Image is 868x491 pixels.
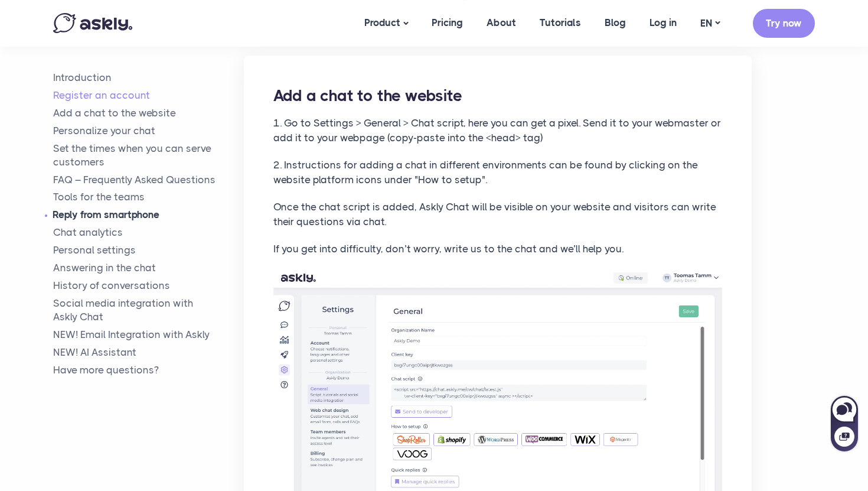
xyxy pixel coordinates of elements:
p: Once the chat script is added, Askly Chat will be visible on your website and visitors can write ... [273,200,722,230]
a: Tools for the teams [53,191,244,204]
a: EN [688,15,732,32]
a: NEW! Email Integration with Askly [53,328,244,342]
a: Reply from smartphone [53,209,244,222]
p: 1. Go to Settings > General > Chat script, here you can get a pixel. Send it to your webmaster or... [273,116,722,146]
a: Personal settings [53,243,244,257]
a: History of conversations [53,279,244,292]
a: FAQ – Frequently Asked Questions [53,173,244,187]
a: Introduction [53,71,244,84]
a: Chat analytics [53,226,244,239]
a: Answering in the chat [53,261,244,275]
a: Register an account [53,89,244,102]
h2: Add a chat to the website [273,85,722,106]
img: Askly [53,13,132,33]
a: Have more questions? [53,363,244,377]
a: Try now [753,9,815,38]
a: Add a chat to the website [53,106,244,120]
a: Social media integration withAskly Chat [53,297,244,324]
p: If you get into difficulty, don’t worry, write us to the chat and we’ll help you. [273,242,722,257]
a: NEW! AI Assistant [53,346,244,359]
a: Personalize your chat [53,124,244,138]
iframe: Askly chat [830,394,859,453]
p: 2. Instructions for adding a chat in different environments can be found by clicking on the websi... [273,158,722,188]
a: Set the times when you can serve customers [53,142,244,169]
